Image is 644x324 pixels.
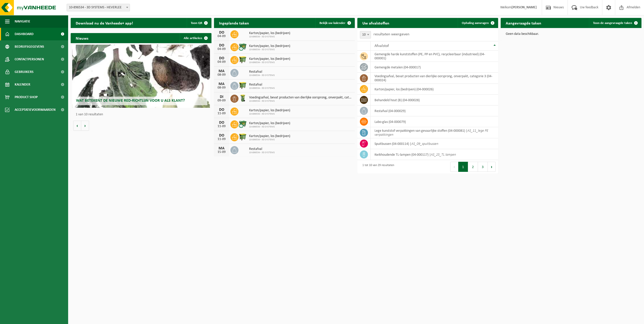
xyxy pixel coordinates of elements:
div: 09-09 [217,99,227,102]
span: 10-896534 - 3D SYSTEMS [249,35,290,38]
div: DO [217,56,227,60]
div: 15-09 [217,150,227,154]
button: Next [488,162,496,172]
i: AS_09_spuitbussen [411,142,438,146]
img: WB-1100-HPE-GN-50 [238,55,247,64]
button: Previous [450,162,458,172]
span: 10 [360,31,371,38]
span: 10-896534 - 3D SYSTEMS [249,125,290,128]
span: 10-896534 - 3D SYSTEMS [249,87,275,90]
span: Gebruikers [15,66,34,78]
div: DO [217,31,227,35]
span: Kalender [15,78,30,91]
td: gemengde metalen (04-000017) [371,62,498,73]
span: Karton/papier, los (bedrijven) [249,134,290,138]
span: Acceptatievoorwaarden [15,103,56,116]
img: WB-1100-HPE-GN-50 [238,132,247,141]
span: Karton/papier, los (bedrijven) [249,57,290,61]
span: 10-896534 - 3D SYSTEMS [249,138,290,141]
span: Karton/papier, los (bedrijven) [249,44,290,48]
div: DO [217,121,227,125]
span: Karton/papier, los (bedrijven) [249,31,290,35]
td: voedingsafval, bevat producten van dierlijke oorsprong, onverpakt, categorie 3 (04-000024) [371,73,498,84]
button: 1 [458,162,468,172]
a: Wat betekent de nieuwe RED-richtlijn voor u als klant? [72,45,210,108]
span: Restafval [249,70,275,74]
div: 04-09 [217,60,227,64]
i: AS_25_TL lampen [431,153,456,157]
div: 04-09 [217,35,227,38]
a: Ophaling aanvragen [458,18,498,28]
td: lege kunststof verpakkingen van gevaarlijke stoffen (04-000081) | [371,127,498,138]
div: 11-09 [217,112,227,115]
div: DO [217,43,227,47]
span: Afvalstof [374,44,389,48]
div: DO [217,133,227,138]
button: Toon QR [187,18,211,28]
a: Toon de aangevraagde taken [589,18,641,28]
span: Wat betekent de nieuwe RED-richtlijn voor u als klant? [76,99,185,103]
span: 10-896534 - 3D SYSTEMS [249,48,290,51]
div: 1 tot 10 van 29 resultaten [360,161,394,172]
div: DI [217,95,227,99]
div: DO [217,108,227,112]
span: Karton/papier, los (bedrijven) [249,121,290,125]
span: 10-896534 - 3D SYSTEMS - HEVERLEE [67,4,130,11]
span: Contactpersonen [15,53,44,66]
span: 10-896534 - 3D SYSTEMS [249,113,290,116]
div: 08-09 [217,86,227,90]
span: Karton/papier, los (bedrijven) [249,109,290,113]
i: AS_11_lege PE verpakkingen [374,129,488,137]
span: 10-896534 - 3D SYSTEMS [249,100,352,103]
div: 11-09 [217,138,227,141]
td: behandeld hout (B) (04-000028) [371,95,498,105]
img: WB-1100-HPE-GN-50 [238,81,247,90]
span: Restafval [249,147,275,151]
span: 10-896534 - 3D SYSTEMS [249,151,275,154]
h2: Download nu de Vanheede+ app! [71,18,138,28]
a: Alle artikelen [180,33,211,43]
h2: Uw afvalstoffen [357,18,394,28]
div: MA [217,69,227,73]
td: spuitbussen (04-000114) | [371,138,498,149]
span: 10-896534 - 3D SYSTEMS [249,74,275,77]
span: Product Shop [15,91,38,103]
span: Ophaling aanvragen [462,21,489,25]
td: karton/papier, los (bedrijven) (04-000026) [371,84,498,95]
span: Navigatie [15,15,30,28]
h2: Nieuws [71,33,93,43]
span: Bekijk uw kalender [319,21,345,25]
button: 3 [478,162,488,172]
button: Volgende [81,121,89,131]
div: 04-09 [217,47,227,51]
img: WB-0660-CU [238,42,247,51]
p: 1 van 10 resultaten [76,113,209,116]
div: MA [217,146,227,150]
span: Voedingsafval, bevat producten van dierlijke oorsprong, onverpakt, categorie 3 [249,96,352,100]
td: gemengde harde kunststoffen (PE, PP en PVC), recycleerbaar (industrieel) (04-000001) [371,51,498,62]
span: 10-896534 - 3D SYSTEMS [249,61,290,64]
a: Bekijk uw kalender [315,18,354,28]
span: Restafval [249,83,275,87]
td: kwikhoudende TL-lampen (04-000117) | [371,149,498,160]
td: restafval (04-000029) [371,105,498,116]
div: MA [217,82,227,86]
label: resultaten weergeven [373,32,409,36]
td: labo-glas (04-000079) [371,116,498,127]
span: Toon de aangevraagde taken [593,21,632,25]
img: WB-0660-CU [238,120,247,128]
span: Bedrijfsgegevens [15,40,44,53]
h2: Aangevraagde taken [501,18,546,28]
span: 10-896534 - 3D SYSTEMS - HEVERLEE [67,4,130,11]
span: Toon QR [191,21,202,25]
button: Vorige [73,121,81,131]
strong: [PERSON_NAME] [512,6,537,9]
p: Geen data beschikbaar. [506,32,636,36]
button: 2 [468,162,478,172]
span: Dashboard [15,28,34,40]
img: WB-0140-HPE-GN-50 [238,94,247,102]
h2: Ingeplande taken [214,18,254,28]
div: 08-09 [217,73,227,77]
div: 11-09 [217,125,227,128]
span: 10 [360,31,371,39]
